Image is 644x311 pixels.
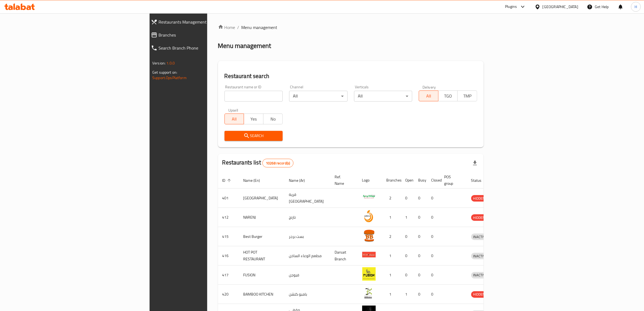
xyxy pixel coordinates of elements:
span: 1.0.0 [166,60,175,67]
th: Busy [414,172,427,189]
span: 10268 record(s) [263,161,293,166]
td: 2 [382,189,401,208]
td: [GEOGRAPHIC_DATA] [239,189,285,208]
th: Open [401,172,414,189]
h2: Restaurants list [222,158,294,167]
div: Export file [468,157,481,170]
td: 1 [382,208,401,227]
td: 0 [427,227,440,246]
a: Support.OpsPlatform [152,74,187,81]
td: NARENJ [239,208,285,227]
span: TGO [441,92,456,100]
img: FUSION [362,267,376,281]
div: Total records count [262,159,293,167]
div: All [289,91,348,102]
td: 0 [427,285,440,304]
td: 0 [414,227,427,246]
span: INACTIVE [471,234,490,240]
span: Status [471,177,489,184]
span: All [227,115,242,123]
button: Yes [244,114,263,124]
img: NARENJ [362,209,376,223]
span: Branches [158,32,253,38]
button: TMP [457,90,477,101]
img: Spicy Village [362,190,376,204]
span: Version: [152,60,166,67]
span: HIDDEN [471,215,487,221]
td: بامبو كتشن [285,285,331,304]
button: TGO [438,90,458,101]
td: 0 [414,265,427,285]
button: Search [224,131,283,141]
td: 1 [382,265,401,285]
div: [GEOGRAPHIC_DATA] [543,4,578,10]
td: مطعم الوعاء الساخن [285,246,331,265]
span: HIDDEN [471,291,487,297]
label: Delivery [422,85,436,89]
td: 0 [427,265,440,285]
td: 1 [401,285,414,304]
img: Best Burger [362,229,376,242]
span: Search Branch Phone [158,45,253,51]
td: 0 [427,189,440,208]
button: All [419,90,438,101]
td: 0 [414,208,427,227]
span: HIDDEN [471,195,487,202]
nav: breadcrumb [218,24,484,31]
span: H [635,4,637,10]
td: 1 [382,285,401,304]
div: HIDDEN [471,195,487,202]
span: No [266,115,281,123]
span: Search [229,132,279,139]
span: Name (Ar) [289,177,312,184]
img: HOT POT RESTAURANT [362,248,376,261]
td: 0 [414,285,427,304]
td: 1 [401,208,414,227]
td: 0 [401,265,414,285]
div: All [354,91,412,102]
td: 0 [401,189,414,208]
td: HOT POT RESTAURANT [239,246,285,265]
span: Name (En) [243,177,267,184]
a: Search Branch Phone [147,41,257,54]
td: 0 [401,246,414,265]
span: Yes [246,115,261,123]
a: Branches [147,28,257,41]
td: 0 [414,246,427,265]
h2: Restaurant search [224,72,477,80]
div: HIDDEN [471,214,487,221]
td: 0 [401,227,414,246]
span: INACTIVE [471,253,490,259]
td: بست برجر [285,227,331,246]
th: Closed [427,172,440,189]
span: Get support on: [152,69,177,76]
th: Branches [382,172,401,189]
button: No [263,114,283,124]
div: INACTIVE [471,272,490,278]
td: 2 [382,227,401,246]
span: INACTIVE [471,272,490,278]
td: 0 [427,208,440,227]
td: نارنج [285,208,331,227]
h2: Menu management [218,41,271,50]
td: Darsait Branch [331,246,358,265]
td: قرية [GEOGRAPHIC_DATA] [285,189,331,208]
td: 0 [427,246,440,265]
td: فيوجن [285,265,331,285]
span: POS group [444,174,460,187]
a: Restaurants Management [147,15,257,28]
td: FUSION [239,265,285,285]
td: Best Burger [239,227,285,246]
td: BAMBOO KITCHEN [239,285,285,304]
span: TMP [460,92,475,100]
span: Menu management [242,24,278,31]
img: BAMBOO KITCHEN [362,286,376,300]
label: Upsell [228,108,238,112]
input: Search for restaurant name or ID.. [224,91,283,102]
div: Plugins [505,4,517,10]
td: 1 [382,246,401,265]
span: Ref. Name [335,174,351,187]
